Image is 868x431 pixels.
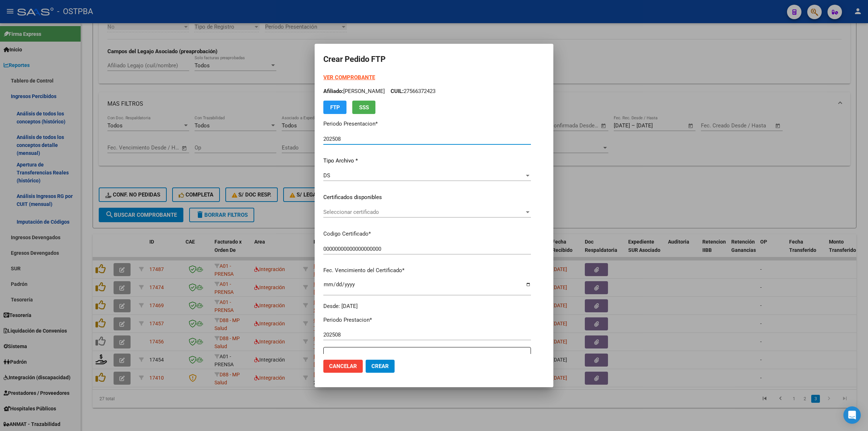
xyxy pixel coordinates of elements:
[323,52,545,66] h2: Crear Pedido FTP
[323,120,531,128] p: Periodo Presentacion
[352,101,375,114] button: SSS
[323,316,531,324] p: Periodo Prestacion
[323,360,363,373] button: Cancelar
[330,104,340,111] span: FTP
[329,354,377,360] strong: Comentario Legajo:
[323,209,524,215] span: Seleccionar certificado
[359,104,369,111] span: SSS
[323,172,330,179] span: DS
[329,363,357,369] span: Cancelar
[843,406,861,424] div: Open Intercom Messenger
[391,88,404,94] span: CUIL:
[323,88,343,94] span: Afiliado:
[366,360,395,373] button: Crear
[371,363,389,369] span: Crear
[323,74,375,81] a: VER COMPROBANTE
[323,266,531,275] p: Fec. Vencimiento del Certificado
[323,302,531,310] div: Desde: [DATE]
[323,193,531,202] p: Certificados disponibles
[329,353,531,361] p: FONOAUDILOGIA
[323,230,531,238] p: Codigo Certificado
[323,157,531,165] p: Tipo Archivo *
[323,101,346,114] button: FTP
[323,87,531,96] p: [PERSON_NAME] 27566372423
